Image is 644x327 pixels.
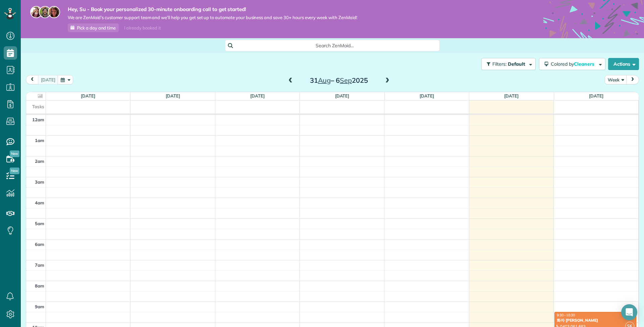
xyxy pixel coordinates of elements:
a: Pick a day and time [68,23,119,32]
span: Default [508,61,526,67]
span: 3am [35,179,44,185]
span: New [10,150,19,157]
button: [DATE] [38,75,58,84]
img: jorge-587dff0eeaa6aab1f244e6dc62b8924c3b6ad411094392a53c71c6c4a576187d.jpg [39,6,51,18]
strong: Hey, Su - Book your personalized 30-minute onboarding call to get started! [68,6,357,13]
span: 6am [35,242,44,247]
span: 12am [32,117,44,122]
a: [DATE] [420,93,434,99]
button: Filters: Default [481,58,536,70]
h2: 31 – 6 2025 [297,77,381,84]
span: Tasks [32,104,44,109]
a: [DATE] [589,93,603,99]
div: 화자 [PERSON_NAME] [556,318,634,323]
span: Cleaners [574,61,595,67]
button: prev [26,75,39,84]
a: [DATE] [504,93,519,99]
span: Sep [340,76,352,84]
a: [DATE] [81,93,95,99]
span: 8am [35,283,44,288]
span: 9am [35,304,44,309]
button: Week [605,75,627,84]
span: Pick a day and time [77,25,116,30]
span: Aug [318,76,331,84]
span: Filters: [492,61,506,67]
span: Colored by [551,61,597,67]
button: next [626,75,639,84]
span: 1am [35,138,44,143]
div: Open Intercom Messenger [621,304,637,320]
span: 4am [35,200,44,205]
span: 9:30 - 10:30 [557,313,575,317]
img: michelle-19f622bdf1676172e81f8f8fba1fb50e276960ebfe0243fe18214015130c80e4.jpg [48,6,60,18]
span: New [10,168,19,174]
button: Actions [608,58,639,70]
a: [DATE] [335,93,350,99]
span: We are ZenMaid’s customer support team and we’ll help you get set up to automate your business an... [68,15,357,20]
div: I already booked it [120,24,165,32]
span: 2am [35,158,44,164]
span: 5am [35,221,44,226]
a: Filters: Default [478,58,536,70]
a: [DATE] [166,93,180,99]
span: 7am [35,262,44,268]
a: [DATE] [250,93,265,99]
img: maria-72a9807cf96188c08ef61303f053569d2e2a8a1cde33d635c8a3ac13582a053d.jpg [30,6,42,18]
button: Colored byCleaners [539,58,605,70]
